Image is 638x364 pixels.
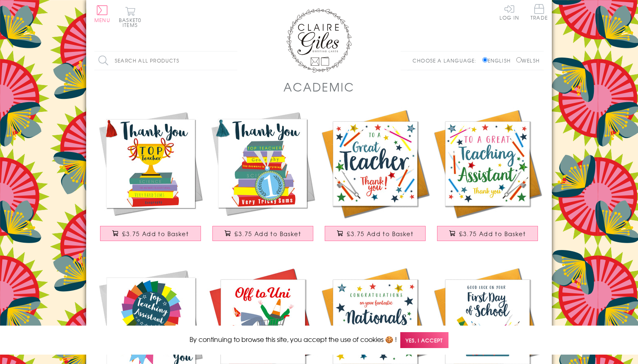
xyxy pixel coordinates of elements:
button: Menu [94,5,110,22]
a: Trade [531,4,548,22]
label: English [482,57,515,64]
span: 0 items [123,16,141,29]
input: Welsh [516,57,522,63]
a: Thank you Teaching Assistand Card, School, Embellished with pompoms £3.75 Add to Basket [431,107,544,249]
input: Search all products [94,51,237,70]
img: Thank You Teacher Card, Trophy, Embellished with a colourful tassel [94,107,207,220]
input: English [482,57,488,63]
span: Menu [94,16,110,24]
span: £3.75 Add to Basket [347,230,413,238]
span: Trade [531,4,548,20]
button: Basket0 items [119,7,141,27]
span: £3.75 Add to Basket [122,230,189,238]
label: Welsh [516,57,540,64]
button: £3.75 Add to Basket [100,226,201,241]
button: £3.75 Add to Basket [212,226,314,241]
img: Claire Giles Greetings Cards [286,8,352,73]
input: Search [229,51,237,70]
img: Thank you Teacher Card, School, Embellished with pompoms [319,107,431,220]
img: Thank you Teaching Assistand Card, School, Embellished with pompoms [431,107,544,220]
img: Thank You Teacher Card, Medal & Books, Embellished with a colourful tassel [207,107,319,220]
a: Thank you Teacher Card, School, Embellished with pompoms £3.75 Add to Basket [319,107,431,249]
button: £3.75 Add to Basket [325,226,426,241]
p: Choose a language: [413,57,481,64]
span: Yes, I accept [400,332,448,348]
a: Thank You Teacher Card, Medal & Books, Embellished with a colourful tassel £3.75 Add to Basket [207,107,319,249]
span: £3.75 Add to Basket [459,230,526,238]
a: Log In [500,4,519,20]
h1: Academic [283,78,354,95]
button: £3.75 Add to Basket [437,226,538,241]
a: Thank You Teacher Card, Trophy, Embellished with a colourful tassel £3.75 Add to Basket [94,107,207,249]
span: £3.75 Add to Basket [234,230,301,238]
